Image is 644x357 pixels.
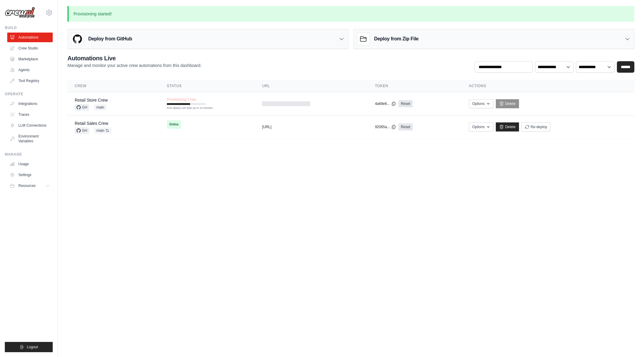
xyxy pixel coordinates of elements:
a: Traces [7,110,53,119]
img: Logo [5,7,35,18]
span: GH [75,128,89,134]
h3: Deploy from Zip File [374,35,418,43]
button: 92065a... [375,125,396,129]
button: Resources [7,181,53,191]
h3: Deploy from GitHub [88,35,132,43]
a: Retail Store Crew [75,98,108,103]
th: URL [255,80,367,92]
div: Build [5,25,53,30]
a: Reset [399,123,413,131]
div: Operate [5,92,53,96]
a: Delete [496,122,519,131]
a: Tool Registry [7,76,53,86]
a: Marketplace [7,54,53,64]
th: Status [160,80,255,92]
span: Logout [27,345,38,349]
div: First deploy can take up to 10 minutes [167,106,205,110]
a: Retail Sales Crew [75,121,108,126]
th: Token [368,80,462,92]
img: GitHub Logo [71,33,83,45]
a: Crew Studio [7,43,53,53]
th: Actions [462,80,634,92]
button: Options [469,122,493,131]
p: Provisioning started! [67,6,634,22]
button: Logout [5,342,53,352]
div: Manage [5,152,53,157]
span: main [94,104,107,110]
a: LLM Connections [7,121,53,130]
span: GH [75,104,89,110]
button: Re-deploy [521,122,551,131]
span: Provisioning Crew [167,97,196,102]
a: Agents [7,65,53,75]
a: Usage [7,159,53,169]
span: Online [167,120,181,129]
a: Reset [399,100,413,107]
button: Options [469,99,493,108]
a: Environment Variables [7,131,53,146]
button: 4a68e6... [375,101,396,106]
span: Resources [18,183,36,188]
h2: Automations Live [67,54,202,62]
a: Delete [496,99,519,108]
a: Settings [7,170,53,180]
a: Integrations [7,99,53,109]
th: Crew [67,80,160,92]
a: Automations [7,33,53,42]
p: Manage and monitor your active crew automations from this dashboard. [67,62,202,68]
span: main [94,128,111,134]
